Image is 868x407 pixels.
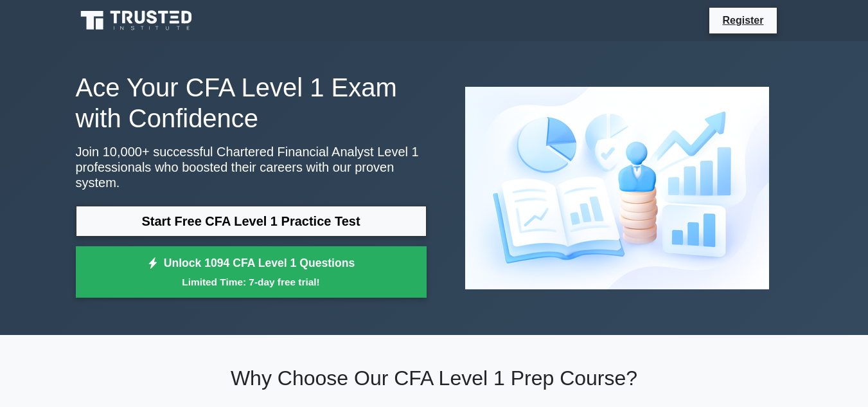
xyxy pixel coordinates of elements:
h1: Ace Your CFA Level 1 Exam with Confidence [76,72,427,134]
a: Start Free CFA Level 1 Practice Test [76,206,427,237]
small: Limited Time: 7-day free trial! [92,275,411,289]
p: Join 10,000+ successful Chartered Financial Analyst Level 1 professionals who boosted their caree... [76,144,427,190]
a: Register [714,12,771,28]
h2: Why Choose Our CFA Level 1 Prep Course? [76,366,793,390]
img: Chartered Financial Analyst Level 1 Preview [455,77,779,300]
a: Unlock 1094 CFA Level 1 QuestionsLimited Time: 7-day free trial! [76,246,427,298]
